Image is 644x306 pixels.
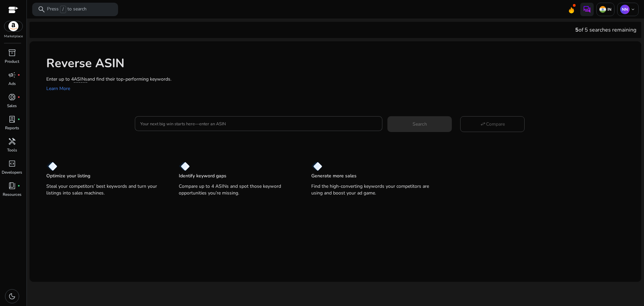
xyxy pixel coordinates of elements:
p: Generate more sales [311,173,357,179]
img: diamond.svg [179,162,190,171]
img: in.svg [599,6,606,13]
p: Optimize your listing [46,173,90,179]
span: fiber_manual_record [17,96,20,98]
span: lab_profile [8,115,16,123]
span: fiber_manual_record [17,184,20,187]
p: Press to search [47,6,87,13]
span: fiber_manual_record [17,118,20,121]
p: Developers [2,169,22,175]
a: Learn More [46,85,70,92]
p: Product [5,58,19,64]
p: Tools [7,147,17,153]
span: ASINs [74,76,87,83]
span: 5 [575,26,579,34]
h1: Reverse ASIN [46,56,635,71]
p: Identify keyword gaps [179,173,226,179]
p: Resources [3,191,21,198]
span: campaign [8,71,16,79]
span: code_blocks [8,160,16,168]
img: diamond.svg [46,162,57,171]
span: donut_small [8,93,16,101]
p: IN [606,7,611,12]
p: Find the high-converting keywords your competitors are using and boost your ad game. [311,183,430,196]
span: dark_mode [8,292,16,300]
span: book_4 [8,182,16,190]
span: / [60,6,66,13]
p: Marketplace [4,34,23,39]
span: keyboard_arrow_down [630,7,636,12]
p: Enter up to 4 and find their top-performing keywords. [46,76,635,83]
p: Reports [5,125,19,131]
span: handyman [8,137,16,145]
span: inventory_2 [8,49,16,57]
p: Compare up to 4 ASINs and spot those keyword opportunities you’re missing. [179,183,298,196]
p: Sales [7,103,17,109]
img: diamond.svg [311,162,322,171]
p: Steal your competitors’ best keywords and turn your listings into sales machines. [46,183,165,196]
p: Ads [8,81,16,87]
img: amazon.svg [4,21,22,31]
p: NN [620,5,630,14]
span: search [38,5,46,13]
span: fiber_manual_record [17,74,20,76]
div: of 5 searches remaining [575,26,636,34]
